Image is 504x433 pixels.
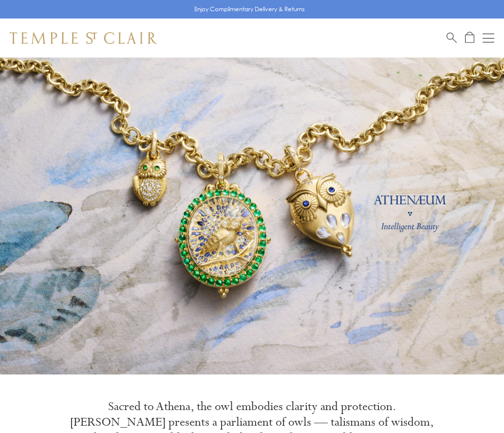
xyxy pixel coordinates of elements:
a: Search [447,32,457,44]
button: Open navigation [483,32,494,44]
p: Enjoy Complimentary Delivery & Returns [194,4,305,14]
img: Temple St. Clair [10,32,157,44]
a: Open Shopping Bag [465,32,474,44]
